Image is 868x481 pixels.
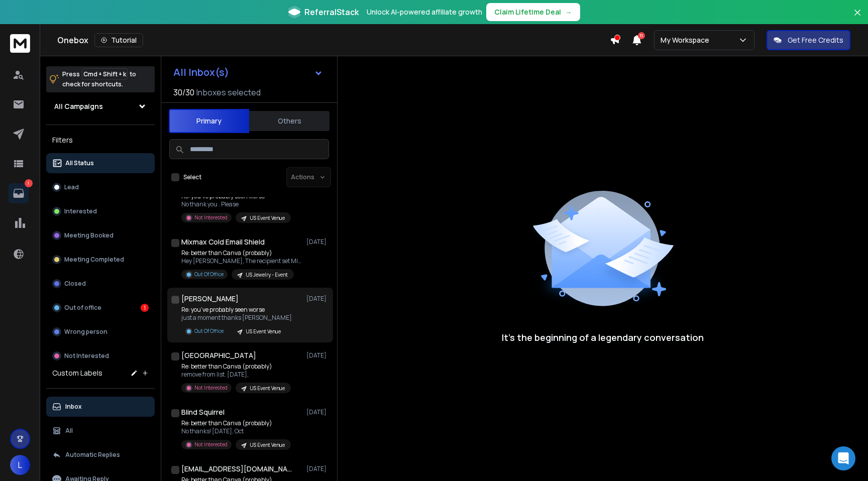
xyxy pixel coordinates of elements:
h3: Inboxes selected [196,86,261,98]
p: Out Of Office [194,271,224,278]
p: Inbox [65,403,82,411]
p: [DATE] [306,408,329,416]
p: Re: better than Canva (probably) [181,249,302,257]
p: All [65,427,73,435]
p: Lead [64,183,79,191]
p: Get Free Credits [788,35,843,45]
p: Unlock AI-powered affiliate growth [367,7,482,17]
p: It’s the beginning of a legendary conversation [502,330,704,344]
h1: All Campaigns [54,101,103,111]
span: Cmd + Shift + k [82,68,128,80]
p: [DATE] [306,351,329,359]
div: Onebox [57,33,610,47]
button: All Status [46,153,155,173]
p: Automatic Replies [65,451,120,459]
p: Interested [64,207,97,215]
p: Meeting Completed [64,256,124,264]
h1: Blind Squirrel [181,407,225,417]
p: US Event Venue [250,441,285,449]
button: Lead [46,177,155,197]
button: L [10,455,30,475]
button: Others [249,110,330,132]
button: All Campaigns [46,96,155,116]
button: Wrong person [46,322,155,342]
span: 30 / 30 [173,86,194,98]
p: Meeting Booked [64,231,114,239]
p: Re: better than Canva (probably) [181,363,291,371]
p: Hey [PERSON_NAME], The recipient set Mixmax [181,257,302,265]
button: Inbox [46,397,155,417]
button: Automatic Replies [46,445,155,465]
div: 1 [141,304,149,312]
button: Meeting Booked [46,225,155,246]
p: My Workspace [661,35,713,45]
h1: [EMAIL_ADDRESS][DOMAIN_NAME] [181,464,292,474]
p: Press to check for shortcuts. [62,69,136,89]
p: Re: better than Canva (probably) [181,419,291,427]
button: Meeting Completed [46,250,155,270]
span: → [565,7,572,17]
h1: Mixmax Cold Email Shield [181,237,265,247]
p: US Event Venue [250,385,285,392]
h1: All Inbox(s) [173,67,229,77]
button: Out of office1 [46,298,155,318]
h1: [GEOGRAPHIC_DATA] [181,350,256,360]
h3: Filters [46,133,155,147]
p: Not Interested [194,214,228,221]
p: Not Interested [194,384,228,392]
p: All Status [65,159,94,167]
label: Select [183,173,201,181]
p: Wrong person [64,328,107,336]
button: Tutorial [94,33,143,47]
button: Interested [46,201,155,221]
button: Not Interested [46,346,155,366]
button: Get Free Credits [767,30,850,50]
button: Claim Lifetime Deal→ [486,3,580,21]
p: [DATE] [306,238,329,246]
p: Out Of Office [194,327,224,335]
h3: Custom Labels [52,368,102,378]
span: 11 [638,32,645,39]
button: Primary [169,109,249,133]
p: just a moment thanks [PERSON_NAME] [181,314,292,322]
p: Out of office [64,304,101,312]
button: Closed [46,274,155,294]
button: All Inbox(s) [165,62,331,82]
h1: [PERSON_NAME] [181,294,239,304]
p: remove from list. [DATE], [181,371,291,379]
p: No thanks! [DATE], Oct [181,427,291,435]
p: [DATE] [306,465,329,473]
p: 1 [25,179,33,187]
p: Re: you’ve probably seen worse [181,306,292,314]
p: US Event Venue [250,214,285,222]
button: All [46,421,155,441]
p: Not Interested [194,441,228,448]
p: Closed [64,280,86,288]
p: [DATE] [306,295,329,303]
p: Not Interested [64,352,109,360]
a: 1 [9,183,29,203]
p: US Event Venue [246,328,281,335]
p: US Jewelry - Event [246,271,288,279]
span: ReferralStack [304,6,359,18]
button: Close banner [851,6,864,30]
p: No thank you . Please [181,200,291,208]
div: Open Intercom Messenger [831,446,855,470]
